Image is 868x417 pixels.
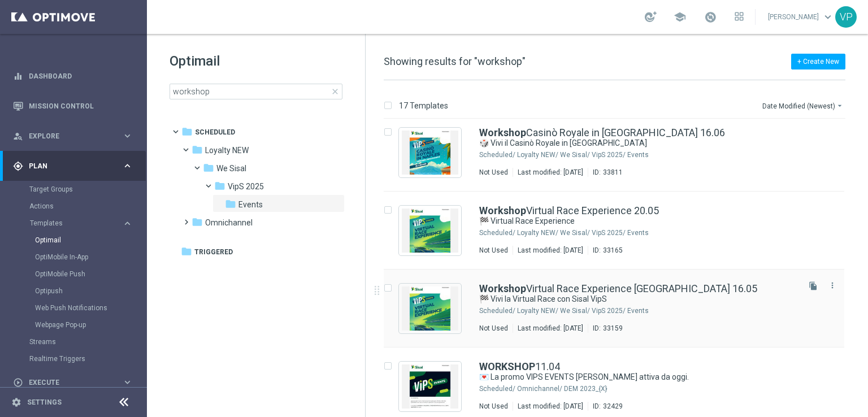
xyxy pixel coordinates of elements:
img: 32429.jpeg [402,364,458,409]
span: Omnichannel [205,218,253,228]
a: 🎲 Vivi il Casinò Royale in [GEOGRAPHIC_DATA] [479,138,771,149]
span: school [674,11,686,23]
div: Last modified: [DATE] [513,246,588,255]
div: ID: [588,324,623,333]
div: 33159 [603,324,623,333]
div: Scheduled/Loyalty NEW/We Sisal/VipS 2025/Events [517,150,797,159]
a: Webpage Pop-up [35,320,118,329]
div: Not Used [479,324,508,333]
div: VP [835,6,857,28]
span: Explore [29,133,122,140]
div: Explore [13,131,122,141]
a: Realtime Triggers [29,354,118,363]
i: keyboard_arrow_right [122,218,133,229]
img: 33811.jpeg [402,131,458,175]
a: Web Push Notifications [35,303,118,312]
div: Not Used [479,168,508,177]
div: 🏁 Virtual Race Experience [479,216,797,227]
div: Realtime Triggers [29,350,146,367]
div: Optimail [35,232,146,249]
i: keyboard_arrow_right [122,377,133,388]
button: gps_fixed Plan keyboard_arrow_right [12,162,133,171]
div: ID: [588,402,623,411]
button: Date Modified (Newest)arrow_drop_down [761,99,845,112]
a: Optipush [35,286,118,296]
i: person_search [13,131,23,141]
div: Dashboard [13,61,133,91]
i: folder [203,162,214,173]
b: WORKSHOP [479,360,535,372]
div: Webpage Pop-up [35,316,146,333]
button: + Create New [791,54,845,69]
button: play_circle_outline Execute keyboard_arrow_right [12,378,133,387]
button: file_copy [806,279,821,293]
div: ID: [588,246,623,255]
div: person_search Explore keyboard_arrow_right [12,132,133,141]
span: Loyalty NEW [205,145,249,155]
span: close [331,87,340,96]
b: Workshop [479,283,526,294]
div: Target Groups [29,181,146,198]
h1: Optimail [170,52,342,70]
img: 33165.jpeg [402,208,458,253]
i: arrow_drop_down [835,101,844,110]
div: Last modified: [DATE] [513,168,588,177]
a: Dashboard [29,61,133,91]
a: OptiMobile Push [35,270,118,279]
div: Streams [29,333,146,350]
i: keyboard_arrow_right [122,131,133,141]
div: 32429 [603,402,623,411]
a: Target Groups [29,185,118,194]
b: Workshop [479,205,526,216]
i: keyboard_arrow_right [122,160,133,171]
span: Plan [29,163,122,170]
span: keyboard_arrow_down [822,11,834,23]
a: Mission Control [29,91,133,121]
span: Events [238,199,263,210]
i: settings [11,397,21,407]
i: folder [225,198,236,210]
div: Scheduled/Loyalty NEW/We Sisal/VipS 2025/Events [517,306,797,315]
div: Scheduled/Omnichannel/DEM 2023_{X} [517,384,797,393]
a: [PERSON_NAME]keyboard_arrow_down [767,8,835,25]
i: equalizer [13,71,23,81]
a: WorkshopCasinò Royale in [GEOGRAPHIC_DATA] 16.06 [479,128,725,138]
span: VipS 2025 [228,181,264,192]
div: Scheduled/ [479,306,515,315]
span: We Sisal [216,163,246,173]
div: Not Used [479,402,508,411]
div: Execute [13,377,122,388]
div: Not Used [479,246,508,255]
a: Optimail [35,236,118,245]
button: Templates keyboard_arrow_right [29,219,133,228]
i: gps_fixed [13,161,23,171]
i: folder [181,246,192,257]
a: Streams [29,337,118,346]
i: folder [192,216,203,228]
i: folder [214,180,225,192]
span: Execute [29,379,122,386]
div: Templates [30,220,122,227]
div: OptiMobile In-App [35,249,146,266]
span: Templates [30,220,111,227]
div: Scheduled/Loyalty NEW/We Sisal/VipS 2025/Events [517,228,797,237]
img: 33159.jpeg [402,286,458,331]
b: Workshop [479,127,526,138]
a: WorkshopVirtual Race Experience 20.05 [479,206,659,216]
div: Press SPACE to select this row. [372,192,866,270]
div: Templates [29,215,146,333]
a: 🏁 Virtual Race Experience [479,216,771,227]
div: Mission Control [12,102,133,111]
p: 17 Templates [399,101,448,111]
div: 33811 [603,168,623,177]
button: equalizer Dashboard [12,72,133,81]
a: Settings [27,399,62,406]
a: WorkshopVirtual Race Experience [GEOGRAPHIC_DATA] 16.05 [479,284,757,294]
div: Mission Control [13,91,133,121]
div: Last modified: [DATE] [513,324,588,333]
div: Optipush [35,283,146,299]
